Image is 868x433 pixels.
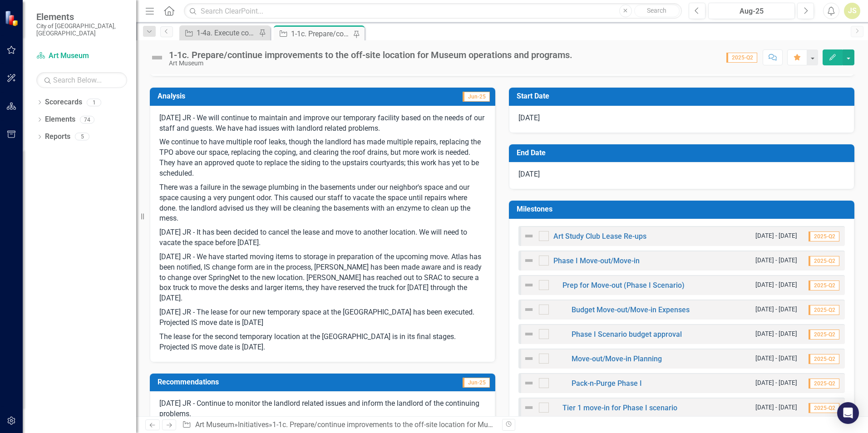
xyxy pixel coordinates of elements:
[159,399,486,421] p: [DATE] JR - Continue to monitor the landlord related issues and inform the landlord of the contin...
[238,420,269,429] a: Initiatives
[562,403,677,412] a: Tier 1 move-in for Phase I scenario
[755,280,797,289] small: [DATE] - [DATE]
[36,51,127,61] a: Art Museum
[36,72,127,88] input: Search Below...
[809,231,839,241] span: 2025-Q2
[195,420,234,429] a: Art Museum
[169,60,572,67] div: Art Museum
[159,305,486,330] p: [DATE] JR - The lease for our new temporary space at the [GEOGRAPHIC_DATA] has been executed. Pro...
[634,5,680,17] button: Search
[755,305,797,314] small: [DATE] - [DATE]
[755,379,797,387] small: [DATE] - [DATE]
[184,3,682,19] input: Search ClearPoint...
[809,256,839,266] span: 2025-Q2
[523,280,534,290] img: Not Defined
[517,205,850,213] h3: Milestones
[158,378,386,386] h3: Recommendations
[5,10,21,26] img: ClearPoint Strategy
[755,354,797,363] small: [DATE] - [DATE]
[755,256,797,265] small: [DATE] - [DATE]
[809,330,839,340] span: 2025-Q2
[159,226,486,250] p: [DATE] JR - It has been decided to cancel the lease and move to another location. We will need to...
[182,27,256,39] a: 1-4a. Execute construction to achieve the building transformation.
[844,3,860,19] button: JS
[463,92,490,102] span: Jun-25
[45,97,82,108] a: Scorecards
[809,403,839,413] span: 2025-Q2
[518,113,540,122] span: [DATE]
[45,132,70,142] a: Reports
[36,22,127,37] small: City of [GEOGRAPHIC_DATA], [GEOGRAPHIC_DATA]
[523,353,534,364] img: Not Defined
[755,231,797,240] small: [DATE] - [DATE]
[572,305,690,314] a: Budget Move-out/Move-in Expenses
[463,378,490,388] span: Jun-25
[647,7,666,14] span: Search
[150,50,164,65] img: Not Defined
[291,28,351,39] div: 1-1c. Prepare/continue improvements to the off-site location for Museum operations and programs.
[809,305,839,315] span: 2025-Q2
[809,354,839,364] span: 2025-Q2
[36,11,127,22] span: Elements
[837,402,859,424] div: Open Intercom Messenger
[755,330,797,338] small: [DATE] - [DATE]
[158,92,323,100] h3: Analysis
[159,330,486,353] p: The lease for the second temporary location at the [GEOGRAPHIC_DATA] is in its final stages. Proj...
[755,403,797,412] small: [DATE] - [DATE]
[708,3,795,19] button: Aug-25
[553,232,646,241] a: Art Study Club Lease Re-ups
[159,113,486,136] p: [DATE] JR - We will continue to maintain and improve our temporary facility based on the needs of...
[523,255,534,266] img: Not Defined
[75,133,89,141] div: 5
[523,378,534,389] img: Not Defined
[518,170,540,178] span: [DATE]
[726,53,757,63] span: 2025-Q2
[159,250,486,305] p: [DATE] JR - We have started moving items to storage in preparation of the upcoming move. Atlas ha...
[809,280,839,290] span: 2025-Q2
[182,420,495,430] div: » »
[197,27,256,39] div: 1-4a. Execute construction to achieve the building transformation.
[523,329,534,340] img: Not Defined
[572,354,662,363] a: Move-out/Move-in Planning
[553,256,640,265] a: Phase I Move-out/Move-in
[517,149,850,157] h3: End Date
[517,92,850,100] h3: Start Date
[809,379,839,389] span: 2025-Q2
[523,402,534,413] img: Not Defined
[711,6,792,17] div: Aug-25
[572,379,642,388] a: Pack-n-Purge Phase I
[562,281,685,290] a: Prep for Move-out (Phase I Scenario)
[45,114,75,125] a: Elements
[272,420,590,429] div: 1-1c. Prepare/continue improvements to the off-site location for Museum operations and programs.
[80,116,94,123] div: 74
[523,231,534,241] img: Not Defined
[159,135,486,180] p: We continue to have multiple roof leaks, though the landlord has made multiple repairs, replacing...
[87,98,101,106] div: 1
[572,330,682,339] a: Phase I Scenario budget approval
[169,50,572,60] div: 1-1c. Prepare/continue improvements to the off-site location for Museum operations and programs.
[523,304,534,315] img: Not Defined
[159,181,486,226] p: There was a failure in the sewage plumbing in the basements under our neighbor's space and our sp...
